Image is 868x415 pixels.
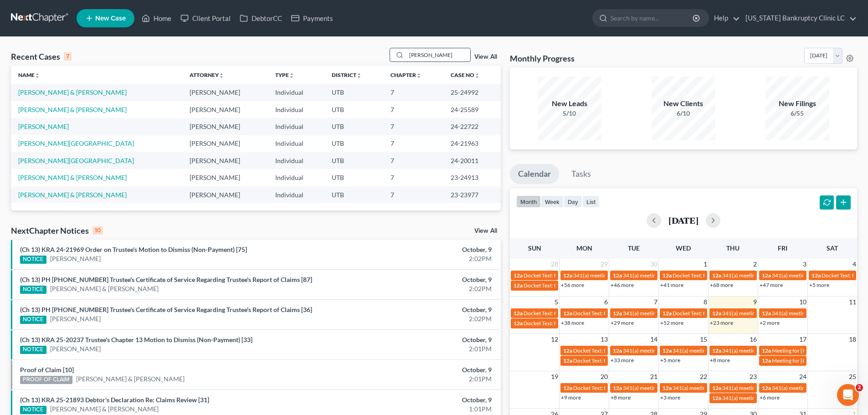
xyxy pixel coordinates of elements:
i: unfold_more [416,73,421,78]
span: 12a [613,310,622,317]
a: Nameunfold_more [18,72,40,78]
span: 12a [712,395,721,401]
span: Sat [827,244,838,252]
span: Mon [576,244,592,252]
span: 15 [699,334,708,345]
span: 341(a) meeting for [PERSON_NAME] [623,347,711,354]
a: +56 more [561,282,584,288]
span: 8 [703,297,708,307]
span: 25 [848,371,857,382]
iframe: Intercom live chat [837,384,859,406]
a: +6 more [760,394,780,401]
a: Payments [287,10,338,26]
td: UTB [324,169,383,186]
i: unfold_more [35,73,40,78]
span: 12a [514,272,523,279]
div: 2:02PM [340,254,492,263]
a: Case Nounfold_more [451,72,480,78]
div: 2:02PM [340,284,492,293]
a: +46 more [611,282,634,288]
a: +38 more [561,319,584,326]
a: View All [474,54,497,60]
button: day [564,195,582,208]
td: UTB [324,135,383,152]
a: (Ch 13) PH [PHONE_NUMBER] Trustee's Certificate of Service Regarding Trustee's Report of Claims [36] [20,306,312,313]
a: +8 more [710,357,730,364]
td: 7 [383,118,443,135]
span: 12a [712,347,721,354]
td: 7 [383,152,443,169]
a: +5 more [809,282,829,288]
span: 12a [613,384,622,391]
span: 12a [663,310,672,317]
span: 29 [600,259,609,270]
div: PROOF OF CLAIM [20,376,72,384]
a: [PERSON_NAME][GEOGRAPHIC_DATA] [18,157,134,164]
span: 28 [550,259,559,270]
div: New Leads [538,98,601,109]
div: 6/10 [652,109,715,118]
span: 13 [600,334,609,345]
td: 7 [383,186,443,203]
span: 12a [762,347,771,354]
span: Fri [778,244,787,252]
span: 12a [762,384,771,391]
a: +52 more [660,319,683,326]
i: unfold_more [289,73,294,78]
td: [PERSON_NAME] [182,101,268,118]
span: 20 [600,371,609,382]
span: 2 [856,384,863,391]
span: 9 [752,297,758,307]
div: 5/10 [538,109,601,118]
div: 7 [64,52,72,61]
div: NOTICE [20,406,46,414]
span: 22 [699,371,708,382]
div: 10 [92,226,103,235]
span: 12a [712,384,721,391]
span: 341(a) meeting for [PERSON_NAME] [772,384,860,391]
td: UTB [324,186,383,203]
span: 341(a) meeting for [PERSON_NAME] [722,347,810,354]
span: 12a [812,272,821,279]
div: October, 9 [340,245,492,254]
span: 12a [563,347,572,354]
span: 12a [663,272,672,279]
a: +8 more [611,394,631,401]
div: October, 9 [340,305,492,314]
a: (Ch 13) KRA 24-21969 Order on Trustee's Motion to Dismiss (Non-Payment) [75] [20,246,247,253]
a: +29 more [611,319,634,326]
a: +9 more [561,394,581,401]
div: October, 9 [340,335,492,344]
button: list [582,195,600,208]
td: 7 [383,101,443,118]
a: +23 more [710,319,733,326]
a: Districtunfold_more [332,72,362,78]
span: Docket Text: for [PERSON_NAME] [573,384,655,391]
div: 2:01PM [340,374,492,384]
span: 10 [798,297,807,307]
div: October, 9 [340,365,492,374]
span: 341(a) meeting for [PERSON_NAME] & [PERSON_NAME] [722,395,858,401]
i: unfold_more [219,73,224,78]
span: 5 [554,297,559,307]
a: [US_STATE] Bankruptcy Clinic LC [741,10,857,26]
span: 341(a) meeting for [PERSON_NAME] [673,347,760,354]
span: 17 [798,334,807,345]
td: 23-24913 [443,169,501,186]
a: [PERSON_NAME] & [PERSON_NAME] [18,88,127,96]
td: 24-20011 [443,152,501,169]
span: 12a [762,357,771,364]
span: Docket Text: for [PERSON_NAME] [524,282,605,289]
div: New Filings [765,98,829,109]
div: NextChapter Notices [11,225,103,236]
h3: Monthly Progress [510,53,575,64]
a: Typeunfold_more [275,72,294,78]
span: Sun [528,244,541,252]
a: [PERSON_NAME] [18,123,69,130]
td: 23-23977 [443,186,501,203]
span: 341(a) meeting for [PERSON_NAME] & [PERSON_NAME] [623,384,759,391]
span: Docket Text: for [PERSON_NAME] & [PERSON_NAME] [573,347,703,354]
span: 341(a) meeting for [PERSON_NAME] [623,310,711,317]
span: 12a [762,272,771,279]
td: Individual [268,84,324,101]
